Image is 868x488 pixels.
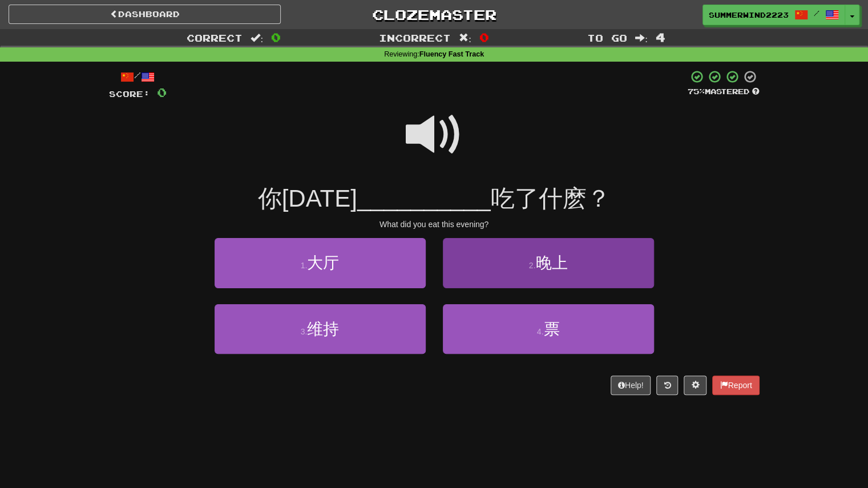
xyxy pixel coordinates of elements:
[301,261,308,270] small: 1 .
[529,261,536,270] small: 2 .
[109,219,760,230] div: What did you eat this evening?
[459,33,471,43] span: :
[443,304,654,354] button: 4.票
[215,304,426,354] button: 3.维持
[712,376,759,395] button: Report
[271,30,281,44] span: 0
[419,50,484,58] strong: Fluency Fast Track
[537,327,544,336] small: 4 .
[479,30,489,44] span: 0
[109,70,167,84] div: /
[656,30,665,44] span: 4
[307,254,339,272] span: 大厅
[258,185,357,212] span: 你[DATE]
[543,320,559,338] span: 票
[157,85,167,99] span: 0
[611,376,651,395] button: Help!
[709,10,789,20] span: SummerWind2223
[443,238,654,288] button: 2.晚上
[357,185,491,212] span: __________
[379,32,451,43] span: Incorrect
[490,185,610,212] span: 吃了什麽？
[656,376,678,395] button: Round history (alt+y)
[688,87,705,96] span: 75 %
[587,32,627,43] span: To go
[187,32,243,43] span: Correct
[251,33,263,43] span: :
[9,5,281,24] a: Dashboard
[535,254,567,272] span: 晚上
[109,89,150,99] span: Score:
[814,9,819,17] span: /
[298,5,570,25] a: Clozemaster
[215,238,426,288] button: 1.大厅
[635,33,648,43] span: :
[703,5,845,25] a: SummerWind2223 /
[307,320,339,338] span: 维持
[301,327,308,336] small: 3 .
[688,87,760,97] div: Mastered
